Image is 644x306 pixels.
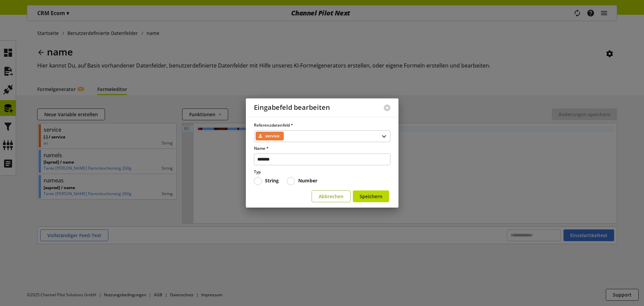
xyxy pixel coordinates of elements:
button: Abbrechen [312,190,351,202]
span: Abbrechen [319,193,343,200]
b: String [265,177,279,184]
span: Name * [254,145,269,151]
span: service [265,132,279,140]
h2: Eingabefeld bearbeiten [254,104,330,112]
span: Speichern [360,193,382,200]
label: Typ [254,169,390,175]
b: Number [298,177,317,184]
label: Referenzdatenfeld * [254,122,390,128]
button: Speichern [353,190,389,202]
